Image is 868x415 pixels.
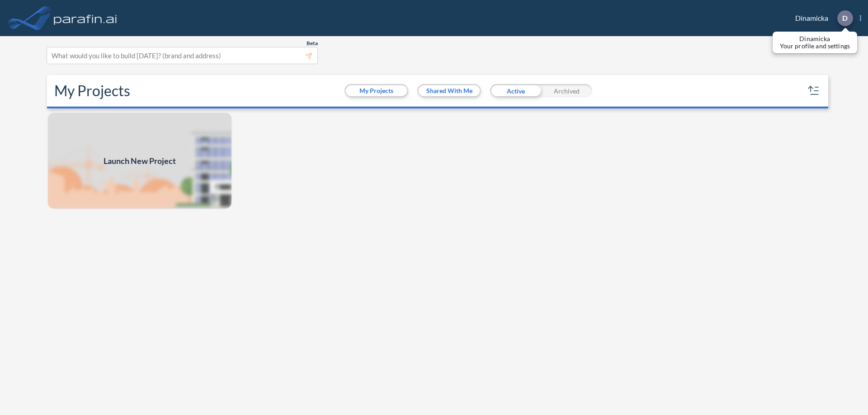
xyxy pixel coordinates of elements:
[807,84,821,98] button: sort
[780,42,850,50] p: Your profile and settings
[307,40,318,47] span: Beta
[490,84,541,98] div: Active
[782,10,861,26] div: Dinamicka
[419,85,480,96] button: Shared With Me
[54,82,130,99] h2: My Projects
[541,84,592,98] div: Archived
[346,85,407,96] button: My Projects
[780,35,850,42] p: Dinamicka
[104,155,176,167] span: Launch New Project
[842,14,848,22] p: D
[47,112,232,210] a: Launch New Project
[47,112,232,210] img: add
[52,9,119,27] img: logo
